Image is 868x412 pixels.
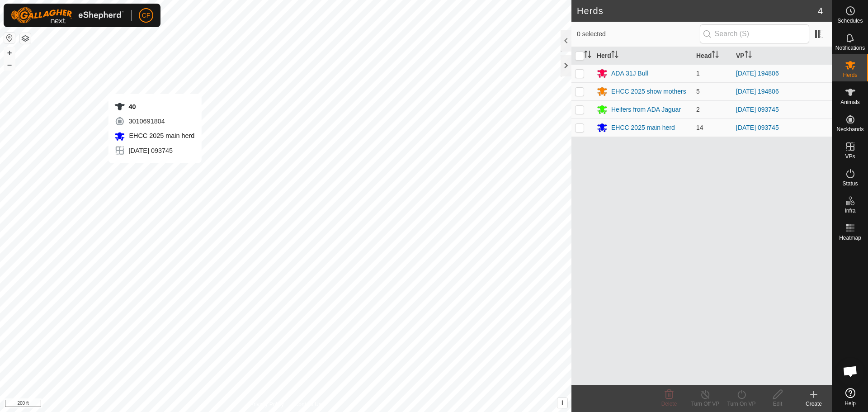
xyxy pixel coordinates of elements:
p-sorticon: Activate to sort [611,52,618,59]
span: 2 [696,106,700,113]
th: VP [732,47,832,65]
a: Privacy Policy [250,400,284,408]
span: Herds [843,72,857,78]
a: [DATE] 194806 [736,70,779,77]
div: Create [796,400,832,408]
span: 1 [696,70,700,77]
div: Heifers from ADA Jaguar [611,105,681,114]
span: Neckbands [836,127,863,132]
th: Herd [593,47,693,65]
div: ADA 31J Bull [611,69,648,78]
a: [DATE] 194806 [736,88,779,95]
span: Schedules [837,18,863,24]
h2: Herds [577,5,818,16]
span: Status [842,181,858,186]
a: [DATE] 093745 [736,124,779,131]
button: + [4,47,15,58]
a: [DATE] 093745 [736,106,779,113]
th: Head [693,47,732,65]
div: 3010691804 [114,116,195,127]
div: Turn On VP [723,400,759,408]
div: 40 [114,101,195,112]
span: i [561,399,563,407]
div: Open chat [837,358,864,385]
span: Infra [844,208,855,213]
span: Animals [840,99,860,105]
span: 14 [696,124,703,131]
a: Help [832,384,868,410]
span: Delete [661,401,677,407]
span: 5 [696,88,700,95]
span: Help [844,401,856,406]
div: EHCC 2025 main herd [611,123,675,133]
span: 4 [818,4,823,18]
div: Turn Off VP [687,400,723,408]
input: Search (S) [700,24,809,43]
span: CF [142,11,151,20]
span: Heatmap [839,235,861,241]
button: – [4,59,15,70]
p-sorticon: Activate to sort [745,52,752,59]
div: [DATE] 093745 [114,145,195,156]
span: VPs [845,154,855,159]
span: EHCC 2025 main herd [127,132,195,139]
a: Contact Us [295,400,321,408]
div: Edit [759,400,796,408]
img: Gallagher Logo [11,7,124,24]
p-sorticon: Activate to sort [712,52,719,59]
button: Map Layers [20,33,31,44]
button: i [557,398,567,408]
div: EHCC 2025 show mothers [611,87,686,96]
p-sorticon: Activate to sort [584,52,591,59]
button: Reset Map [4,33,15,43]
span: 0 selected [577,29,700,39]
span: Notifications [835,45,865,51]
